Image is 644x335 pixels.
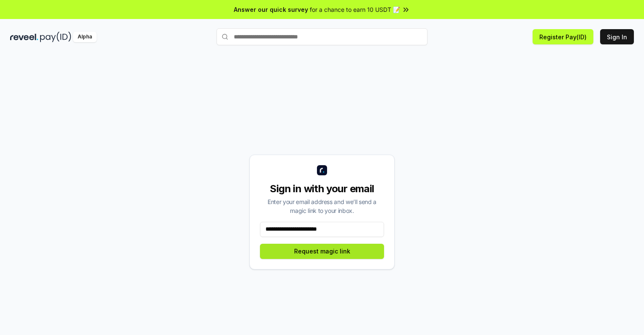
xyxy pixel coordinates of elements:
button: Request magic link [260,244,384,259]
button: Register Pay(ID) [533,29,593,44]
div: Sign in with your email [260,182,384,196]
img: reveel_dark [10,32,38,42]
div: Alpha [73,32,97,42]
img: pay_id [40,32,71,42]
button: Sign In [600,29,634,44]
div: Enter your email address and we’ll send a magic link to your inbox. [260,197,384,215]
span: Answer our quick survey [234,5,308,14]
span: for a chance to earn 10 USDT 📝 [310,5,400,14]
img: logo_small [317,165,327,175]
